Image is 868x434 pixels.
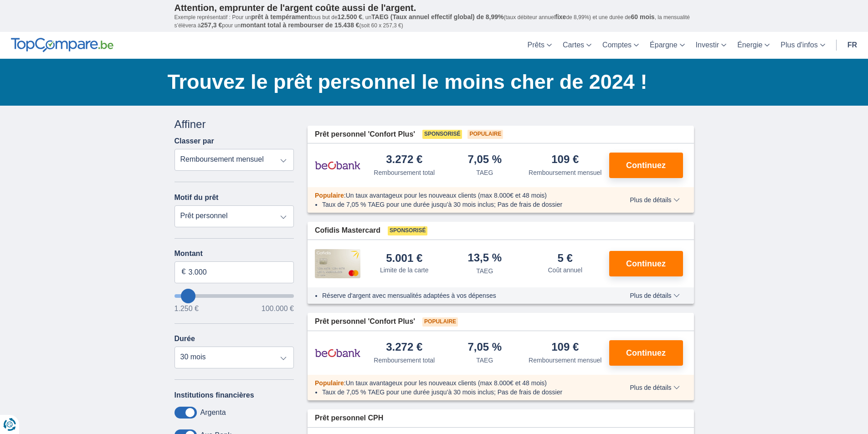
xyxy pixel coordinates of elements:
div: 3.272 € [386,342,422,354]
h1: Trouvez le prêt personnel le moins cher de 2024 ! [168,68,694,96]
button: Plus de détails [623,196,686,204]
button: Continuez [609,153,683,178]
span: 12.500 € [338,13,363,20]
div: 3.272 € [386,154,422,166]
span: Prêt personnel 'Confort Plus' [315,317,415,327]
div: Remboursement mensuel [529,168,601,177]
button: Continuez [609,251,683,276]
div: Remboursement total [374,356,435,365]
span: Populaire [315,192,344,199]
div: TAEG [476,168,493,177]
button: Plus de détails [623,292,686,299]
span: Plus de détails [630,292,679,299]
span: 1.250 € [175,305,199,312]
a: Investir [690,32,732,59]
span: Plus de détails [630,197,679,203]
li: Taux de 7,05 % TAEG pour une durée jusqu’à 30 mois inclus; Pas de frais de dossier [322,200,603,209]
div: Coût annuel [548,266,582,275]
div: 109 € [551,154,579,166]
a: Épargne [644,32,690,59]
label: Motif du prêt [175,194,219,202]
div: 5.001 € [386,253,422,264]
img: TopCompare [11,38,113,52]
div: 7,05 % [467,342,502,354]
span: 60 mois [631,13,655,20]
img: pret personnel Beobank [315,342,360,364]
a: fr [842,32,863,59]
li: Réserve d'argent avec mensualités adaptées à vos dépenses [322,291,603,300]
span: € [182,267,186,277]
span: fixe [555,13,566,20]
img: pret personnel Beobank [315,154,360,177]
span: Prêt personnel 'Confort Plus' [315,129,415,140]
span: Continuez [626,349,666,357]
span: Sponsorisé [422,130,462,139]
button: Continuez [609,340,683,366]
img: pret personnel Cofidis CC [315,249,360,278]
label: Montant [175,250,294,258]
div: Limite de la carte [380,266,429,275]
div: : [308,191,611,200]
div: 5 € [558,253,573,264]
div: Affiner [175,117,294,132]
a: Prêts [522,32,557,59]
div: Remboursement mensuel [529,356,601,365]
div: 109 € [551,342,579,354]
span: Plus de détails [630,384,679,391]
span: 257,3 € [201,21,222,29]
span: Un taux avantageux pour les nouveaux clients (max 8.000€ et 48 mois) [346,192,547,199]
label: Classer par [175,137,214,145]
span: Populaire [315,379,344,387]
span: prêt à tempérament [251,13,310,20]
a: Plus d'infos [775,32,830,59]
a: Énergie [732,32,775,59]
span: Cofidis Mastercard [315,225,380,236]
span: Prêt personnel CPH [315,413,383,424]
span: Sponsorisé [388,226,427,235]
div: 13,5 % [467,252,502,265]
span: 100.000 € [262,305,294,312]
div: TAEG [476,266,493,276]
label: Institutions financières [175,391,254,399]
div: 7,05 % [467,154,502,166]
a: Cartes [557,32,597,59]
span: Populaire [467,130,503,139]
span: Un taux avantageux pour les nouveaux clients (max 8.000€ et 48 mois) [346,379,547,387]
span: TAEG (Taux annuel effectif global) de 8,99% [371,13,503,20]
button: Plus de détails [623,384,686,391]
p: Exemple représentatif : Pour un tous but de , un (taux débiteur annuel de 8,99%) et une durée de ... [175,13,694,30]
span: montant total à rembourser de 15.438 € [241,21,360,29]
span: Continuez [626,260,666,268]
a: Comptes [597,32,644,59]
span: Continuez [626,161,666,169]
input: wantToBorrow [175,294,294,298]
p: Attention, emprunter de l'argent coûte aussi de l'argent. [175,2,694,13]
li: Taux de 7,05 % TAEG pour une durée jusqu’à 30 mois inclus; Pas de frais de dossier [322,388,603,397]
span: Populaire [422,317,458,327]
label: Durée [175,335,195,343]
div: TAEG [476,356,493,365]
div: : [308,378,611,388]
label: Argenta [200,408,226,417]
div: Remboursement total [374,168,435,177]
